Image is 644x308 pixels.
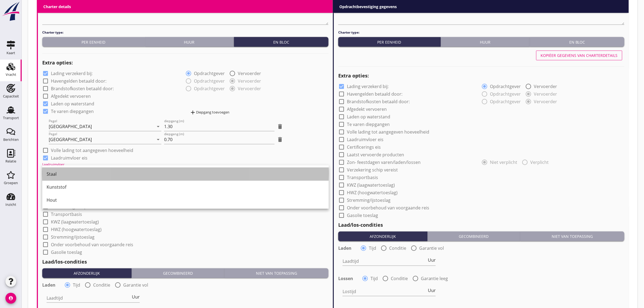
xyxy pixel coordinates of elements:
[227,271,326,276] div: Niet van toepassing
[6,73,16,76] div: Vracht
[49,124,92,129] div: [GEOGRAPHIC_DATA]
[93,283,110,288] label: Conditie
[123,283,148,288] label: Garantie vol
[238,71,261,76] label: Vervoerder
[347,137,383,142] label: Laadruimvloer eis
[347,99,410,105] label: Brandstofkosten betaald door:
[430,234,518,239] div: Gecombineerd
[3,138,19,141] div: Berichten
[5,293,16,304] i: account_circle
[338,232,428,241] button: Afzonderlijk
[132,268,225,278] button: Gecombineerd
[369,246,376,251] label: Tijd
[347,84,389,89] label: Lading verzekerd bij:
[347,160,421,165] label: Zon- feestdagen varen/laden/lossen
[428,232,521,241] button: Gecombineerd
[51,235,95,240] label: Stremming/ijstoeslag
[51,204,102,210] label: Verzekering schip vereist
[391,276,408,281] label: Conditie
[541,53,618,59] div: Kopiëer gegevens van charterdetails
[42,37,145,47] button: Per eenheid
[343,287,427,296] input: Lostijd
[277,137,284,143] i: delete
[428,258,436,262] span: Uur
[3,95,19,98] div: Capaciteit
[51,219,99,225] label: KWZ (laagwatertoeslag)
[536,51,622,60] button: Kopiëer gegevens van charterdetails
[338,37,441,47] button: Per eenheid
[443,39,528,45] div: Huur
[225,268,328,278] button: Niet van toepassing
[521,232,625,241] button: Niet van toepassing
[194,71,225,76] label: Opdrachtgever
[277,124,284,130] i: delete
[134,271,222,276] div: Gecombineerd
[338,276,353,281] strong: Lossen
[347,213,378,218] label: Gasolie toeslag
[530,37,625,47] button: En bloc
[347,175,378,180] label: Transportbasis
[236,39,326,45] div: En bloc
[347,183,395,188] label: KWZ (laagwatertoeslag)
[51,250,82,255] label: Gasolie toeslag
[234,37,328,47] button: En bloc
[190,109,230,116] div: Diepgang toevoegen
[421,276,448,281] label: Garantie leeg
[338,30,625,35] h4: Charter type:
[51,227,102,232] label: HWZ (hoogwatertoeslag)
[44,39,142,45] div: Per eenheid
[4,181,18,185] div: Groepen
[188,109,232,116] button: Diepgang toevoegen
[370,276,378,281] label: Tijd
[51,242,133,248] label: Onder voorbehoud van voorgaande reis
[47,294,131,303] input: Laadtijd
[347,129,429,135] label: Volle lading tot aangegeven hoeveelheid
[490,84,521,89] label: Opdrachtgever
[347,198,391,203] label: Stremming/ijstoeslag
[338,246,352,251] strong: Laden
[51,109,94,114] label: Te varen diepgangen
[42,59,328,67] h2: Extra opties:
[51,101,94,107] label: Laden op waterstand
[389,246,406,251] label: Conditie
[164,135,274,144] input: diepgang (m)
[51,71,93,76] label: Lading verzekerd bij:
[347,92,402,97] label: Havengelden betaald door:
[132,295,140,299] span: Uur
[47,184,324,190] div: Kunststof
[42,283,56,288] strong: Laden
[347,114,390,120] label: Laden op waterstand
[51,94,91,99] label: Afgedekt vervoeren
[343,257,427,266] input: Laadtijd
[42,30,328,35] h4: Charter type:
[340,234,425,239] div: Afzonderlijk
[347,167,398,173] label: Verzekering schip vereist
[5,160,16,163] div: Relatie
[155,124,161,130] i: arrow_drop_down
[47,197,324,203] div: Hout
[164,122,274,131] input: diepgang (m)
[419,246,444,251] label: Garantie vol
[5,203,16,206] div: Inzicht
[338,72,625,80] h2: Extra opties:
[155,137,161,143] i: arrow_drop_down
[347,152,404,158] label: Laatst vervoerde producten
[145,37,234,47] button: Huur
[534,84,557,89] label: Vervoerder
[441,37,530,47] button: Huur
[147,39,232,45] div: Huur
[49,137,92,142] div: [GEOGRAPHIC_DATA]
[73,283,80,288] label: Tijd
[51,148,133,153] label: Volle lading tot aangegeven hoeveelheid
[190,109,196,116] i: add
[523,234,622,239] div: Niet van toepassing
[338,222,625,229] h2: Laad/los-condities
[347,107,387,112] label: Afgedekt vervoeren
[6,51,15,55] div: Kaart
[51,212,82,217] label: Transportbasis
[347,205,429,211] label: Onder voorbehoud van voorgaande reis
[3,116,19,120] div: Transport
[347,122,390,127] label: Te varen diepgangen
[47,171,324,177] div: Staal
[51,79,106,84] label: Havengelden betaald door:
